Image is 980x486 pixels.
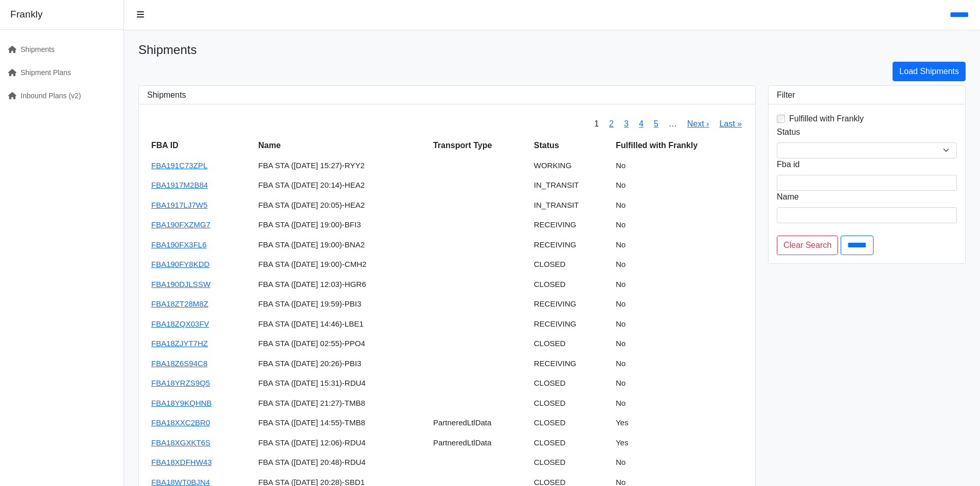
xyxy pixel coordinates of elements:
td: FBA STA ([DATE] 14:46)-LBE1 [254,314,429,334]
label: Status [777,126,800,138]
td: No [612,235,747,255]
nav: pager [589,113,747,135]
td: FBA STA ([DATE] 15:27)-RYY2 [254,156,429,176]
a: 4 [639,119,644,128]
td: FBA STA ([DATE] 19:59)-PBI3 [254,294,429,314]
td: FBA STA ([DATE] 19:00)-CMH2 [254,255,429,275]
a: Next › [687,119,709,128]
th: Name [254,135,429,156]
td: Yes [612,433,747,453]
td: No [612,314,747,334]
a: FBA18XDFHW43 [151,458,212,466]
td: RECEIVING [530,314,612,334]
td: No [612,255,747,275]
a: FBA1917LJ7W5 [151,201,207,209]
label: Fulfilled with Frankly [789,113,864,125]
h3: Filter [777,90,957,100]
span: 1 [589,113,604,135]
td: No [612,334,747,354]
th: Fulfilled with Frankly [612,135,747,156]
a: FBA190DJLSSW [151,280,210,289]
a: FBA18YRZS9Q5 [151,379,210,387]
a: FBA191C73ZPL [151,161,207,170]
td: FBA STA ([DATE] 20:05)-HEA2 [254,195,429,215]
a: FBA18XGXKT6S [151,438,210,447]
td: PartneredLtlData [429,413,530,433]
td: No [612,275,747,295]
td: No [612,195,747,215]
a: 2 [609,119,614,128]
a: 5 [654,119,658,128]
td: CLOSED [530,275,612,295]
td: No [612,393,747,413]
h1: Shipments [138,43,966,58]
td: PartneredLtlData [429,433,530,453]
td: CLOSED [530,373,612,393]
td: No [612,294,747,314]
td: FBA STA ([DATE] 21:27)-TMB8 [254,393,429,413]
td: No [612,156,747,176]
a: FBA1917M2B84 [151,181,208,189]
th: Status [530,135,612,156]
td: FBA STA ([DATE] 19:00)-BNA2 [254,235,429,255]
td: CLOSED [530,334,612,354]
td: No [612,373,747,393]
a: FBA18XXC2BR0 [151,418,210,427]
td: RECEIVING [530,215,612,235]
td: FBA STA ([DATE] 12:06)-RDU4 [254,433,429,453]
a: FBA190FX3FL6 [151,240,207,249]
td: FBA STA ([DATE] 20:48)-RDU4 [254,453,429,473]
a: Load Shipments [893,62,966,81]
a: FBA18Y9KQHNB [151,399,212,407]
th: FBA ID [147,135,254,156]
td: CLOSED [530,433,612,453]
td: CLOSED [530,453,612,473]
td: FBA STA ([DATE] 12:03)-HGR6 [254,275,429,295]
td: FBA STA ([DATE] 19:00)-BFI3 [254,215,429,235]
td: No [612,215,747,235]
td: IN_TRANSIT [530,175,612,195]
td: No [612,453,747,473]
td: CLOSED [530,255,612,275]
td: FBA STA ([DATE] 02:55)-PPO4 [254,334,429,354]
th: Transport Type [429,135,530,156]
td: WORKING [530,156,612,176]
a: FBA190FY8KDD [151,260,209,268]
label: Fba id [777,158,799,171]
td: FBA STA ([DATE] 20:26)-PBI3 [254,354,429,374]
td: Yes [612,413,747,433]
a: FBA18Z6S94C8 [151,359,207,368]
a: 3 [624,119,629,128]
td: FBA STA ([DATE] 20:14)-HEA2 [254,175,429,195]
td: RECEIVING [530,294,612,314]
a: FBA18ZJYT7HZ [151,339,208,348]
a: Last » [719,119,742,128]
td: IN_TRANSIT [530,195,612,215]
a: FBA190FXZMG7 [151,220,210,229]
td: RECEIVING [530,354,612,374]
td: FBA STA ([DATE] 14:55)-TMB8 [254,413,429,433]
td: No [612,175,747,195]
span: … [664,113,682,135]
h3: Shipments [147,90,747,100]
a: FBA18ZT28M8Z [151,299,208,308]
label: Name [777,191,799,203]
td: No [612,354,747,374]
td: RECEIVING [530,235,612,255]
td: CLOSED [530,393,612,413]
a: FBA18ZQX03FV [151,319,209,328]
td: FBA STA ([DATE] 15:31)-RDU4 [254,373,429,393]
td: CLOSED [530,413,612,433]
a: Clear Search [777,236,838,255]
